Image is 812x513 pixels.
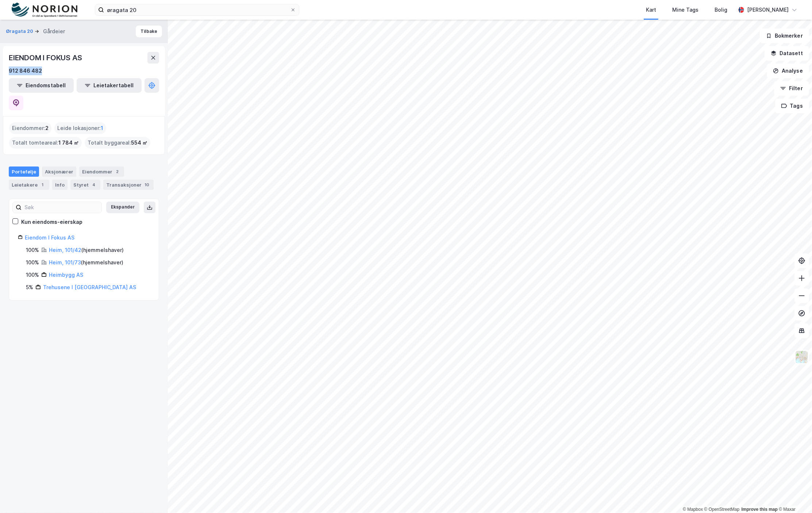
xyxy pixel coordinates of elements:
div: 100% [26,246,39,254]
div: Mine Tags [672,5,699,14]
a: Mapbox [683,507,703,512]
div: ( hjemmelshaver ) [49,246,124,254]
a: Improve this map [742,507,778,512]
input: Søk [22,202,101,213]
a: Eiendom I Fokus AS [25,234,74,241]
div: EIENDOM I FOKUS AS [9,52,83,64]
div: Eiendommer [79,166,124,177]
div: Leide lokasjoner : [54,122,106,134]
button: Analyse [767,64,809,78]
div: [PERSON_NAME] [747,5,789,14]
span: 1 784 ㎡ [58,138,79,147]
button: Bokmerker [760,28,809,43]
div: Kun eiendoms-eierskap [21,218,82,226]
button: Tags [775,99,809,113]
div: Kontrollprogram for chat [776,478,812,513]
a: OpenStreetMap [704,507,740,512]
div: 1 [39,181,46,188]
span: 1 [101,124,103,133]
button: Datasett [765,46,809,61]
span: 554 ㎡ [131,138,147,147]
div: Totalt tomteareal : [9,137,82,149]
div: Eiendommer : [9,122,51,134]
div: 10 [143,181,151,188]
button: Leietakertabell [77,78,142,93]
a: Heim, 101/42 [49,247,81,253]
div: Kart [646,5,656,14]
div: 912 846 482 [9,66,42,75]
a: Trehusene I [GEOGRAPHIC_DATA] AS [43,284,136,290]
div: Gårdeier [43,27,65,36]
button: Filter [774,81,809,96]
div: 2 [114,168,121,175]
div: Aksjonærer [42,166,76,177]
div: Styret [70,180,100,190]
button: Ekspander [106,202,139,213]
div: Info [52,180,68,190]
div: Transaksjoner [103,180,154,190]
button: Tilbake [136,26,162,37]
div: ( hjemmelshaver ) [49,258,123,267]
div: Portefølje [9,166,39,177]
a: Heim, 101/73 [49,259,81,265]
button: Øragata 20 [6,28,35,35]
div: Bolig [715,5,727,14]
div: 100% [26,271,39,279]
button: Eiendomstabell [9,78,74,93]
div: Leietakere [9,180,49,190]
img: norion-logo.80e7a08dc31c2e691866.png [12,3,77,18]
div: 5% [26,283,33,292]
input: Søk på adresse, matrikkel, gårdeiere, leietakere eller personer [104,4,290,15]
div: 100% [26,258,39,267]
span: 2 [45,124,49,133]
iframe: Chat Widget [776,478,812,513]
div: 4 [90,181,97,188]
a: Heimbygg AS [49,272,83,278]
div: Totalt byggareal : [85,137,150,149]
img: Z [795,350,809,364]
